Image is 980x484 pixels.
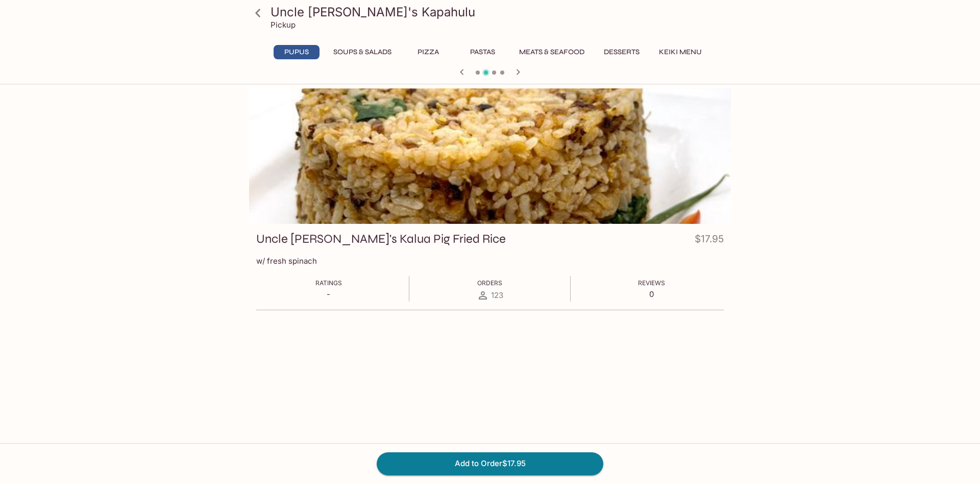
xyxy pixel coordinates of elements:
[328,45,397,59] button: Soups & Salads
[271,20,296,30] p: Pickup
[598,45,645,59] button: Desserts
[491,290,503,300] span: 123
[695,231,724,251] h4: $17.95
[274,45,320,59] button: Pupus
[256,256,724,266] p: w/ fresh spinach
[459,45,505,59] button: Pastas
[315,279,342,287] span: Ratings
[638,289,665,299] p: 0
[377,452,603,475] button: Add to Order$17.95
[256,231,506,247] h3: Uncle [PERSON_NAME]'s Kalua Pig Fried Rice
[638,279,665,287] span: Reviews
[249,88,731,224] div: Uncle Bo's Kalua Pig Fried Rice
[271,4,727,20] h3: Uncle [PERSON_NAME]'s Kapahulu
[513,45,590,59] button: Meats & Seafood
[477,279,502,287] span: Orders
[315,289,342,299] p: -
[653,45,707,59] button: Keiki Menu
[405,45,451,59] button: Pizza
